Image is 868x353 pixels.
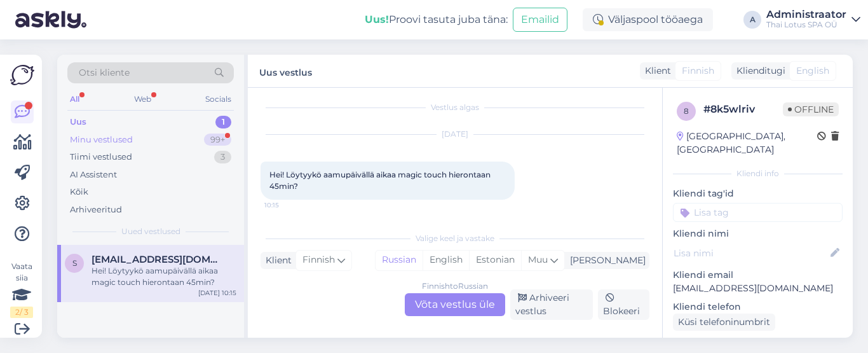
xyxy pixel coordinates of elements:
div: # 8k5wlriv [703,102,783,117]
div: Uus [70,116,86,128]
div: Vaata siia [10,261,33,318]
div: Web [132,91,154,107]
div: Arhiveeritud [70,204,122,216]
div: Kliendi info [673,168,843,179]
label: Uus vestlus [259,62,312,80]
button: Emailid [513,8,567,32]
div: [DATE] [261,128,649,140]
span: English [796,64,829,78]
div: Proovi tasuta juba täna: [365,12,508,27]
div: Socials [203,91,234,107]
div: Minu vestlused [70,134,133,146]
div: Vestlus algas [261,102,649,113]
p: Kliendi telefon [673,300,843,314]
div: Blokeeri [598,289,649,320]
div: Finnish to Russian [422,280,488,292]
div: All [67,91,82,107]
div: 2 / 3 [10,307,33,318]
span: Offline [783,102,839,116]
span: Finnish [682,64,714,78]
div: Küsi telefoninumbrit [673,314,775,331]
input: Lisa tag [673,203,843,222]
img: Askly Logo [10,65,34,85]
p: Kliendi nimi [673,227,843,240]
div: Estonian [469,251,521,270]
span: Uued vestlused [121,226,180,237]
span: 8 [684,106,689,116]
div: Valige keel ja vastake [261,233,649,244]
span: Otsi kliente [79,66,130,80]
div: Väljaspool tööaega [583,8,713,31]
p: Kliendi tag'id [673,187,843,200]
div: 1 [215,116,231,128]
div: Thai Lotus SPA OÜ [766,20,846,30]
p: [EMAIL_ADDRESS][DOMAIN_NAME] [673,282,843,295]
div: [PERSON_NAME] [565,254,646,267]
div: Klient [640,64,671,78]
div: Russian [376,251,423,270]
div: Klienditugi [731,64,785,78]
span: Finnish [302,253,335,267]
span: Muu [528,254,548,265]
div: Administraator [766,10,846,20]
input: Lisa nimi [674,246,828,260]
div: [GEOGRAPHIC_DATA], [GEOGRAPHIC_DATA] [677,130,817,156]
span: 10:15 [264,200,312,210]
div: English [423,251,469,270]
div: 99+ [204,134,231,146]
div: Klient [261,254,292,267]
p: Klienditeekond [673,336,843,349]
span: s [72,258,77,268]
div: 3 [214,151,231,163]
div: Tiimi vestlused [70,151,132,163]
div: Võta vestlus üle [405,293,505,316]
span: Hei! Löytyykö aamupäivällä aikaa magic touch hierontaan 45min? [269,170,492,191]
a: AdministraatorThai Lotus SPA OÜ [766,10,860,30]
p: Kliendi email [673,268,843,282]
div: Kõik [70,186,88,198]
div: AI Assistent [70,169,117,181]
b: Uus! [365,13,389,25]
div: Hei! Löytyykö aamupäivällä aikaa magic touch hierontaan 45min? [92,265,236,288]
div: A [743,11,761,29]
div: [DATE] 10:15 [198,288,236,298]
span: salli.reetta@gmail.com [92,254,224,265]
div: Arhiveeri vestlus [510,289,593,320]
